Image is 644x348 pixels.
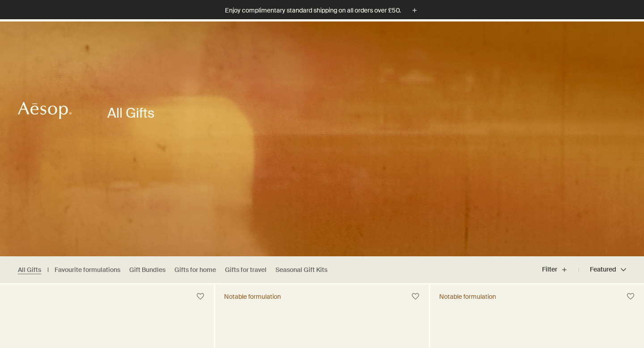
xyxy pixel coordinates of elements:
[623,289,639,305] button: Save to cabinet
[439,293,496,301] div: Notable formulation
[579,259,626,280] button: Featured
[224,293,281,301] div: Notable formulation
[174,266,216,274] a: Gifts for home
[18,266,41,274] a: All Gifts
[129,266,165,274] a: Gift Bundles
[192,289,208,305] button: Save to cabinet
[225,6,401,15] p: Enjoy complimentary standard shipping on all orders over £50.
[107,104,155,122] h1: All Gifts
[18,102,72,119] svg: Aesop
[225,5,419,16] button: Enjoy complimentary standard shipping on all orders over £50.
[16,99,74,124] a: Aesop
[542,259,579,280] button: Filter
[407,289,424,305] button: Save to cabinet
[55,266,120,274] a: Favourite formulations
[225,266,267,274] a: Gifts for travel
[275,266,327,274] a: Seasonal Gift Kits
